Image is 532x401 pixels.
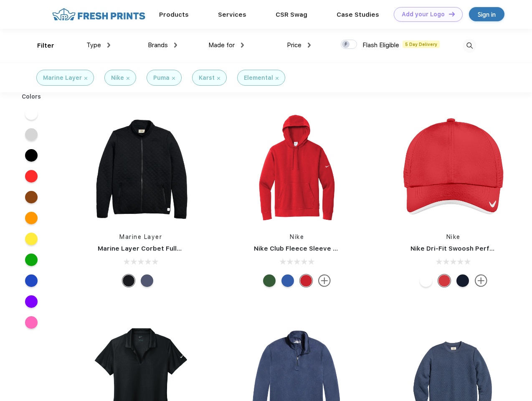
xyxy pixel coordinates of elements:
div: Black [122,274,135,287]
div: Karst [199,74,215,82]
span: Flash Eligible [362,41,399,49]
a: Nike Dri-Fit Swoosh Perforated Cap [410,245,526,252]
img: more.svg [318,274,331,287]
img: DT [449,12,455,16]
span: Type [86,41,101,49]
div: Nike [111,74,124,82]
div: Marine Layer [43,74,82,82]
a: Products [159,11,189,18]
div: Game Royal [281,274,294,287]
div: Puma [153,74,170,82]
img: func=resize&h=266 [85,113,196,224]
img: func=resize&h=266 [398,113,509,224]
div: Add your Logo [402,11,445,18]
img: filter_cancel.svg [172,77,175,80]
div: University Red [300,274,312,287]
div: University Red [438,274,451,287]
img: filter_cancel.svg [217,77,220,80]
a: Nike [446,233,461,240]
img: func=resize&h=266 [241,113,352,224]
div: Navy [456,274,469,287]
a: Marine Layer [119,233,162,240]
div: Filter [37,41,54,51]
img: dropdown.png [241,43,244,48]
img: fo%20logo%202.webp [50,7,148,22]
div: White [420,274,432,287]
img: filter_cancel.svg [276,77,279,80]
img: filter_cancel.svg [84,77,87,80]
div: Gorge Green [263,274,276,287]
span: Price [287,41,301,49]
a: Sign in [469,7,504,21]
span: Made for [208,41,235,49]
a: Services [218,11,246,18]
img: dropdown.png [174,43,177,48]
a: Marine Layer Corbet Full-Zip Jacket [98,245,213,252]
a: Nike Club Fleece Sleeve Swoosh Pullover Hoodie [254,245,410,252]
div: Navy [141,274,153,287]
img: dropdown.png [308,43,311,48]
img: dropdown.png [107,43,110,48]
a: CSR Swag [276,11,307,18]
img: more.svg [475,274,487,287]
div: Elemental [244,74,273,82]
div: Colors [15,92,48,101]
img: filter_cancel.svg [127,77,129,80]
span: 5 Day Delivery [403,41,440,48]
img: desktop_search.svg [463,39,476,53]
a: Nike [290,233,304,240]
div: Sign in [478,10,496,19]
span: Brands [148,41,168,49]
